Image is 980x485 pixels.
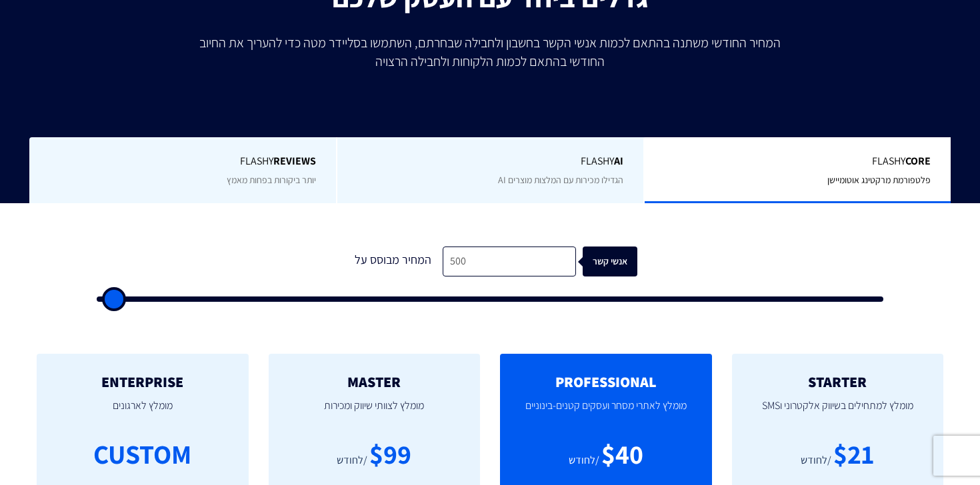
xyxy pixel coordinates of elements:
[337,453,367,468] div: /לחודש
[604,246,659,276] div: אנשי קשר
[752,374,924,390] h2: STARTER
[357,154,623,169] span: Flashy
[49,154,316,169] span: Flashy
[289,390,461,435] p: מומלץ לצוותי שיווק ומכירות
[614,154,623,168] b: AI
[93,435,191,473] div: CUSTOM
[520,374,692,390] h2: PROFESSIONAL
[801,453,831,468] div: /לחודש
[498,174,623,186] span: הגדילו מכירות עם המלצות מוצרים AI
[827,174,931,186] span: פלטפורמת מרקטינג אוטומיישן
[190,33,790,71] p: המחיר החודשי משתנה בהתאם לכמות אנשי הקשר בחשבון ולחבילה שבחרתם, השתמשו בסליידר מטה כדי להעריך את ...
[57,390,229,435] p: מומלץ לארגונים
[369,435,411,473] div: $99
[57,374,229,390] h2: ENTERPRISE
[520,390,692,435] p: מומלץ לאתרי מסחר ועסקים קטנים-בינוניים
[289,374,461,390] h2: MASTER
[905,154,931,168] b: Core
[227,174,316,186] span: יותר ביקורות בפחות מאמץ
[343,246,443,276] div: המחיר מבוסס על
[833,435,874,473] div: $21
[569,453,599,468] div: /לחודש
[752,390,924,435] p: מומלץ למתחילים בשיווק אלקטרוני וSMS
[601,435,643,473] div: $40
[665,154,931,169] span: Flashy
[273,154,316,168] b: REVIEWS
